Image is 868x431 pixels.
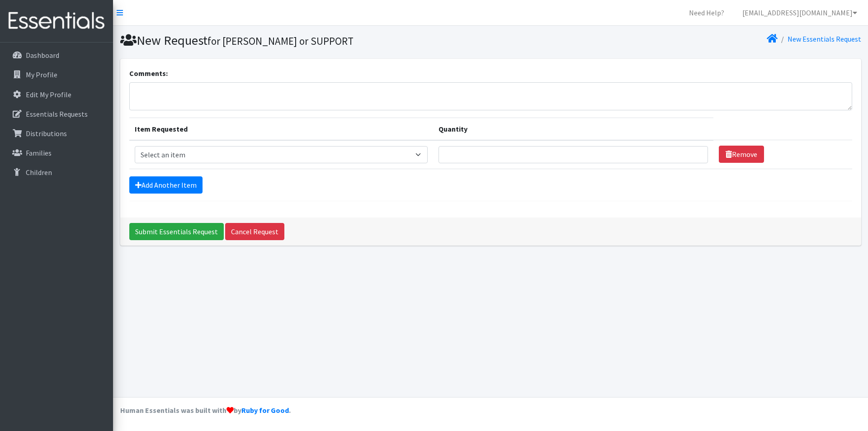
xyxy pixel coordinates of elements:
th: Quantity [433,118,713,140]
p: Edit My Profile [26,90,71,99]
a: [EMAIL_ADDRESS][DOMAIN_NAME] [735,4,864,22]
input: Submit Essentials Request [129,223,224,240]
p: My Profile [26,70,57,79]
p: Essentials Requests [26,109,88,118]
a: Children [4,163,109,181]
h1: New Request [120,33,487,48]
a: Families [4,144,109,162]
p: Distributions [26,129,67,138]
p: Families [26,148,52,157]
img: HumanEssentials [4,6,109,36]
p: Children [26,168,52,177]
a: Distributions [4,124,109,142]
a: Ruby for Good [241,406,289,415]
a: Essentials Requests [4,105,109,123]
small: for [PERSON_NAME] or SUPPORT [208,34,354,47]
a: Dashboard [4,46,109,64]
a: Edit My Profile [4,85,109,104]
a: Cancel Request [225,223,284,240]
a: Add Another Item [129,176,203,194]
a: Remove [719,146,764,163]
strong: Human Essentials was built with by . [120,406,291,415]
p: Dashboard [26,51,59,60]
a: My Profile [4,66,109,84]
a: Need Help? [682,4,731,22]
label: Comments: [129,68,168,79]
th: Item Requested [129,118,433,140]
a: New Essentials Request [788,34,861,43]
